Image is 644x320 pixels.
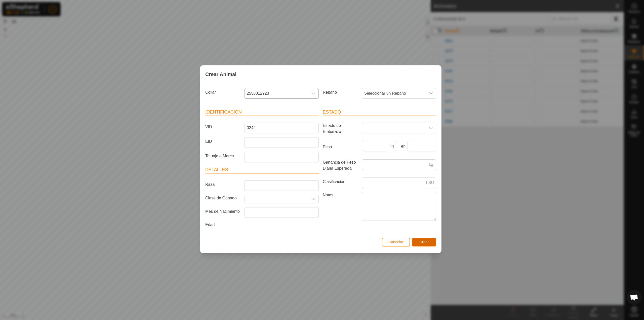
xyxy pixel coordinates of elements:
label: Tatuaje o Marca [203,152,243,160]
label: Clasificación [321,177,360,186]
p-inputgroup-addon: kg [426,159,436,170]
label: Raza [203,180,243,189]
label: Mes de Nacimiento [203,207,243,216]
div: dropdown trigger [426,88,436,98]
div: dropdown trigger [426,123,436,133]
div: Chat abierto [627,290,642,305]
button: Crear [412,238,436,246]
button: Cancelar [382,238,410,246]
label: Clase de Ganado [203,195,243,201]
span: - [245,223,246,227]
div: dropdown trigger [308,195,318,203]
label: en [399,143,406,149]
div: dropdown trigger [308,88,318,98]
label: Estado de Embarazo [321,123,360,135]
span: 2558012923 [245,88,308,98]
label: Notas [321,192,360,221]
span: Crear Animal [205,70,236,78]
label: EID [203,137,243,146]
label: Rebaño [321,88,360,97]
span: Seleccionar un Rebaño [362,88,426,98]
header: Detalles [205,166,319,173]
span: Crear [419,240,429,244]
p-inputgroup-addon: LSU [424,177,436,188]
label: Edad [203,222,243,228]
span: Cancelar [388,240,404,244]
label: Peso [321,141,360,153]
header: Estado [323,109,436,116]
label: Ganancia de Peso Diaria Esperada [321,159,360,171]
header: Identificación [205,109,319,116]
label: Collar [203,88,243,97]
label: VID [203,123,243,131]
p-inputgroup-addon: kg [387,141,397,151]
